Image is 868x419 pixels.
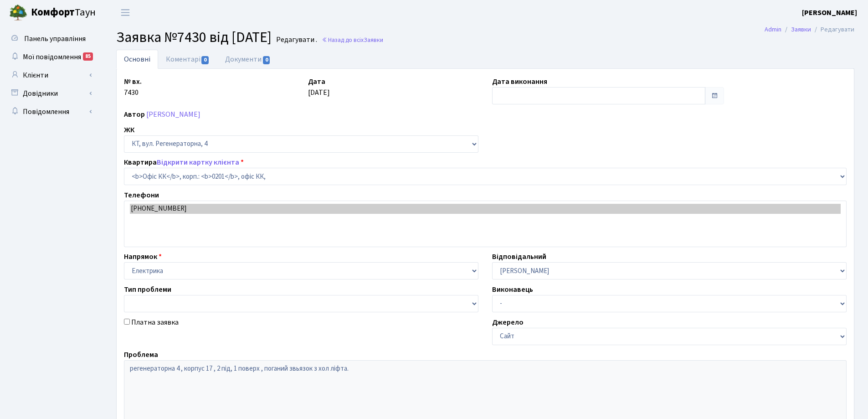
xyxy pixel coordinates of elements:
label: Напрямок [124,251,162,262]
div: 85 [83,52,93,61]
label: Тип проблеми [124,284,171,295]
span: 0 [201,56,209,64]
a: Admin [765,25,781,34]
nav: breadcrumb [751,20,868,39]
label: Джерело [492,317,524,328]
a: Відкрити картку клієнта [157,157,239,167]
span: Панель управління [24,34,86,44]
label: Телефони [124,190,159,201]
label: ЖК [124,124,134,135]
a: [PERSON_NAME] [802,7,857,18]
a: Назад до всіхЗаявки [322,36,383,44]
a: Клієнти [5,66,96,84]
div: [DATE] [301,76,485,104]
small: Редагувати . [274,36,317,44]
div: 7430 [117,76,301,104]
label: Проблема [124,349,158,360]
a: Мої повідомлення85 [5,48,96,66]
button: Переключити навігацію [114,5,137,20]
span: 0 [263,56,270,64]
span: Заявка №7430 від [DATE] [116,27,272,48]
a: Панель управління [5,30,96,48]
span: Мої повідомлення [23,52,81,62]
a: [PERSON_NAME] [146,109,200,119]
label: Дата [308,76,325,87]
label: Дата виконання [492,76,547,87]
label: Відповідальний [492,251,546,262]
span: Заявки [364,36,383,44]
a: Довідники [5,84,96,103]
label: Квартира [124,157,244,168]
select: ) [124,168,847,185]
label: Платна заявка [131,317,179,328]
label: № вх. [124,76,142,87]
li: Редагувати [811,25,854,35]
img: logo.png [9,4,27,22]
a: Коментарі [158,50,217,69]
label: Автор [124,109,145,120]
b: Комфорт [31,5,75,20]
a: Основні [116,50,158,69]
b: [PERSON_NAME] [802,8,857,18]
a: Повідомлення [5,103,96,121]
a: Заявки [791,25,811,34]
span: Таун [31,5,96,21]
a: Документи [217,50,278,69]
option: [PHONE_NUMBER] [130,204,841,214]
label: Виконавець [492,284,533,295]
